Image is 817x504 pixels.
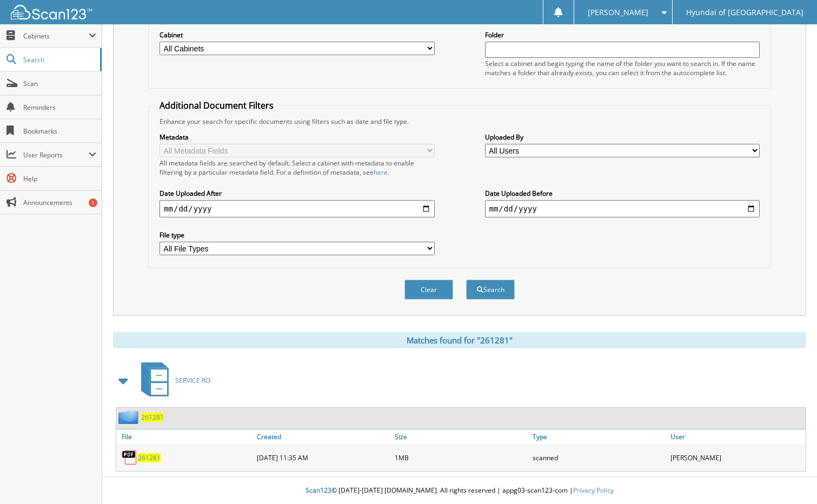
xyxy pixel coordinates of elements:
[668,447,806,468] div: [PERSON_NAME]
[89,198,97,207] div: 1
[141,413,164,422] a: 261281
[668,429,806,444] a: User
[160,200,434,217] input: start
[392,447,530,468] div: 1MB
[23,127,96,136] span: Bookmarks
[135,359,210,402] a: SERVICE RO
[23,150,89,160] span: User Reports
[485,30,760,39] label: Folder
[122,449,138,466] img: PDF.png
[154,100,279,111] legend: Additional Document Filters
[113,332,806,348] div: Matches found for "261281"
[118,410,141,424] img: folder2.png
[160,189,434,198] label: Date Uploaded After
[160,158,434,177] div: All metadata fields are searched by default. Select a cabinet with metadata to enable filtering b...
[374,168,388,177] a: here
[485,200,760,217] input: end
[485,132,760,142] label: Uploaded By
[254,447,392,468] div: [DATE] 11:35 AM
[530,429,668,444] a: Type
[23,103,96,112] span: Reminders
[485,189,760,198] label: Date Uploaded Before
[23,174,96,183] span: Help
[160,230,434,240] label: File type
[466,280,515,300] button: Search
[392,429,530,444] a: Size
[485,59,760,77] div: Select a cabinet and begin typing the name of the folder you want to search in. If the name match...
[588,9,648,16] span: [PERSON_NAME]
[686,9,803,16] span: Hyundai of [GEOGRAPHIC_DATA]
[404,280,453,300] button: Clear
[530,447,668,468] div: scanned
[573,486,614,495] a: Privacy Policy
[23,198,96,207] span: Announcements
[11,5,92,19] img: scan123-logo-white.svg
[305,486,331,495] span: Scan123
[160,132,434,142] label: Metadata
[116,429,254,444] a: File
[23,55,95,64] span: Search
[102,478,817,504] div: © [DATE]-[DATE] [DOMAIN_NAME]. All rights reserved | appg03-scan123-com |
[254,429,392,444] a: Created
[175,376,210,385] span: SERVICE RO
[23,31,89,41] span: Cabinets
[23,79,96,88] span: Scan
[138,453,161,462] a: 261281
[154,117,765,126] div: Enhance your search for specific documents using filters such as date and file type.
[160,30,434,39] label: Cabinet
